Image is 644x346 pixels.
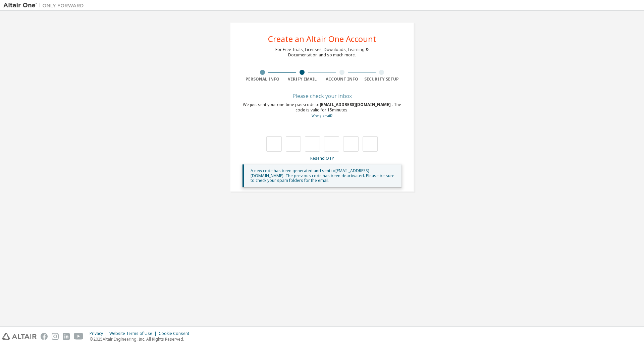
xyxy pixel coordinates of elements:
[312,113,332,118] a: Go back to the registration form
[109,331,159,336] div: Website Terms of Use
[41,333,48,340] img: facebook.svg
[63,333,70,340] img: linkedin.svg
[275,47,369,58] div: For Free Trials, Licenses, Downloads, Learning & Documentation and so much more.
[243,102,401,118] div: We just sent your one-time passcode to . The code is valid for 15 minutes.
[268,35,376,43] div: Create an Altair One Account
[322,77,362,82] div: Account Info
[90,331,109,336] div: Privacy
[282,77,322,82] div: Verify Email
[320,102,392,107] span: [EMAIL_ADDRESS][DOMAIN_NAME]
[90,336,193,342] p: © 2025 Altair Engineering, Inc. All Rights Reserved.
[362,77,402,82] div: Security Setup
[243,94,401,98] div: Please check your inbox
[52,333,59,340] img: instagram.svg
[251,168,394,183] span: A new code has been generated and sent to [EMAIL_ADDRESS][DOMAIN_NAME] . The previous code has be...
[310,155,334,161] a: Resend OTP
[159,331,193,336] div: Cookie Consent
[243,77,282,82] div: Personal Info
[74,333,84,340] img: youtube.svg
[2,333,37,340] img: altair_logo.svg
[3,2,87,9] img: Altair One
